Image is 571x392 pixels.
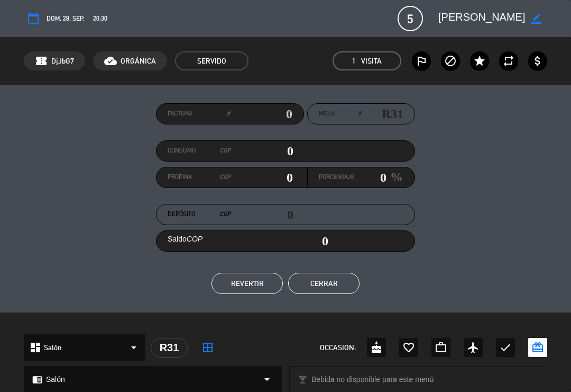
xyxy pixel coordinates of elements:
i: cake [370,341,383,354]
input: number [361,106,403,122]
i: card_giftcard [531,341,544,354]
input: 0 [231,143,293,159]
i: attach_money [531,55,544,67]
input: 0 [231,170,293,185]
span: dom. 28, sep. [47,13,84,24]
i: border_color [531,14,541,24]
span: Salón [44,342,62,354]
i: cloud_done [104,55,117,67]
span: ORGÁNICA [121,55,156,67]
label: Propina [168,172,231,183]
div: R31 [151,338,188,358]
label: Factura [168,109,230,119]
span: Mesa [319,109,335,119]
span: 5 [398,6,423,31]
i: arrow_drop_down [127,341,140,354]
button: REVERTIR [211,273,283,294]
em: COP [187,235,202,243]
span: Bebida no disponible para este menú [311,373,434,386]
span: DjJbG7 [51,55,74,67]
label: Consumo [168,146,231,156]
i: dashboard [29,341,42,354]
i: border_all [201,341,214,354]
input: 0 [230,106,292,122]
em: COP [219,209,231,220]
i: airplanemode_active [467,341,480,354]
i: arrow_drop_down [261,373,273,386]
label: Saldo [168,233,202,245]
span: SERVIDO [175,51,248,70]
em: # [227,109,230,119]
button: Cerrar [288,273,360,294]
button: calendar_today [24,9,43,28]
i: outlined_flag [415,55,428,67]
em: Visita [361,55,382,67]
i: work_outline [435,341,447,354]
span: 20:30 [93,13,107,24]
em: COP [219,146,231,156]
i: chrome_reader_mode [32,375,42,385]
i: calendar_today [27,12,40,25]
label: Depósito [168,209,231,220]
input: 0 [355,170,386,185]
i: block [444,55,457,67]
i: repeat [502,55,515,67]
i: favorite_border [402,341,415,354]
span: confirmation_number [35,55,48,67]
em: % [386,167,403,188]
span: OCCASION: [320,342,356,354]
em: COP [219,172,231,183]
i: check [499,341,512,354]
label: Porcentaje [319,172,355,183]
em: # [358,109,361,119]
span: Salón [46,373,65,386]
i: star [473,55,486,67]
i: local_bar [298,375,308,385]
span: 1 [352,55,356,67]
